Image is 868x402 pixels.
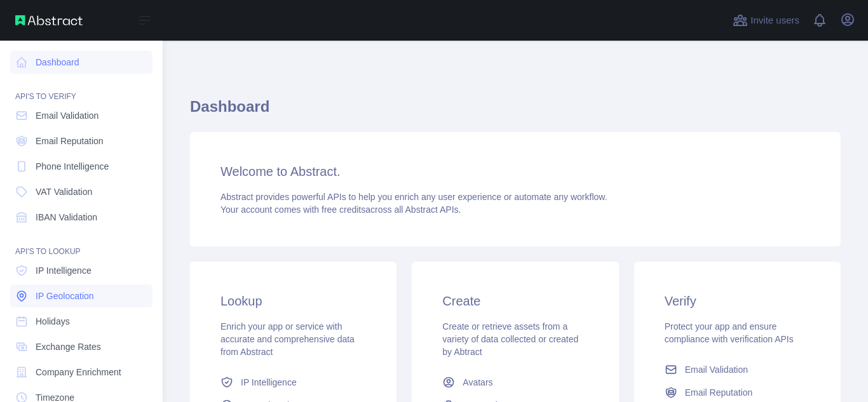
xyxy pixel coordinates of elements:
a: IP Intelligence [215,371,371,394]
span: Protect your app and ensure compliance with verification APIs [665,321,794,344]
span: free credits [322,204,365,215]
span: Email Reputation [36,135,104,147]
span: VAT Validation [36,185,92,198]
span: Phone Intelligence [36,160,109,173]
a: Holidays [10,310,153,333]
span: Email Validation [36,109,98,122]
span: Company Enrichment [36,366,121,379]
img: Abstract API [15,15,83,25]
h3: Create [442,292,588,310]
span: Create or retrieve assets from a variety of data collected or created by Abtract [442,321,578,357]
span: Email Reputation [685,386,753,399]
a: Dashboard [10,51,153,74]
button: Invite users [730,10,802,30]
a: Exchange Rates [10,335,153,358]
a: Email Validation [660,358,815,381]
span: Your account comes with across all Abstract APIs. [220,204,461,215]
span: Abstract provides powerful APIs to help you enrich any user experience or automate any workflow. [220,192,607,202]
a: IP Geolocation [10,285,153,307]
h1: Dashboard [190,97,841,127]
div: API'S TO VERIFY [10,76,153,102]
span: IP Geolocation [36,290,94,302]
a: IBAN Validation [10,206,153,229]
span: Email Validation [685,363,748,376]
span: Avatars [463,376,492,389]
span: Holidays [36,315,70,328]
a: Avatars [437,371,593,394]
span: Enrich your app or service with accurate and comprehensive data from Abstract [220,321,355,357]
a: Email Validation [10,104,153,127]
span: IBAN Validation [36,211,97,224]
a: Company Enrichment [10,361,153,384]
span: Invite users [750,13,799,28]
div: API'S TO LOOKUP [10,231,153,257]
a: Email Reputation [10,130,153,152]
span: IP Intelligence [241,376,297,389]
span: Exchange Rates [36,340,101,353]
span: IP Intelligence [36,264,92,277]
h3: Lookup [220,292,366,310]
a: Phone Intelligence [10,155,153,178]
h3: Verify [665,292,810,310]
h3: Welcome to Abstract. [220,163,810,180]
a: VAT Validation [10,180,153,203]
a: IP Intelligence [10,259,153,282]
